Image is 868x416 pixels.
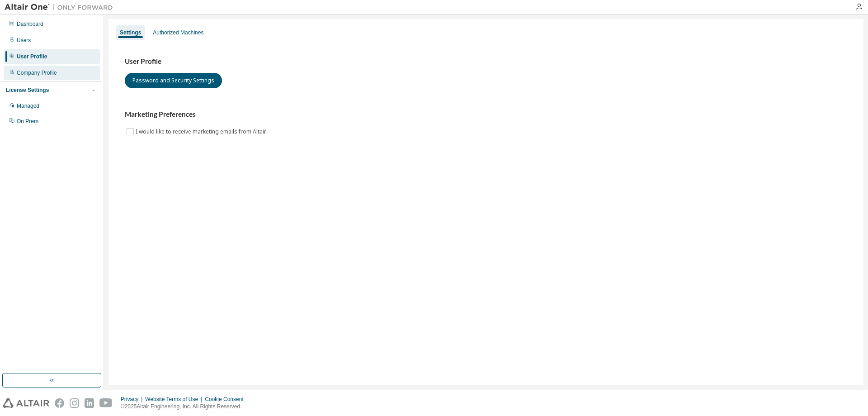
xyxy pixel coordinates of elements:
div: User Profile [17,53,47,60]
img: Altair One [5,3,118,12]
img: youtube.svg [99,398,113,408]
div: Company Profile [17,69,57,77]
div: Website Terms of Use [145,396,205,403]
div: Dashboard [17,20,43,28]
img: facebook.svg [55,398,64,408]
div: Settings [120,29,141,36]
button: Password and Security Settings [125,73,222,88]
div: Managed [17,102,39,110]
img: instagram.svg [70,398,79,408]
div: Cookie Consent [205,396,249,403]
img: linkedin.svg [85,398,94,408]
label: I would like to receive marketing emails from Altair [136,126,268,137]
h3: User Profile [125,57,847,66]
img: altair_logo.svg [3,398,49,408]
div: License Settings [6,86,49,94]
div: Users [17,37,31,44]
div: On Prem [17,118,38,125]
div: Authorized Machines [153,29,203,36]
h3: Marketing Preferences [125,110,847,119]
div: Privacy [121,396,145,403]
p: © 2025 Altair Engineering, Inc. All Rights Reserved. [121,403,249,411]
